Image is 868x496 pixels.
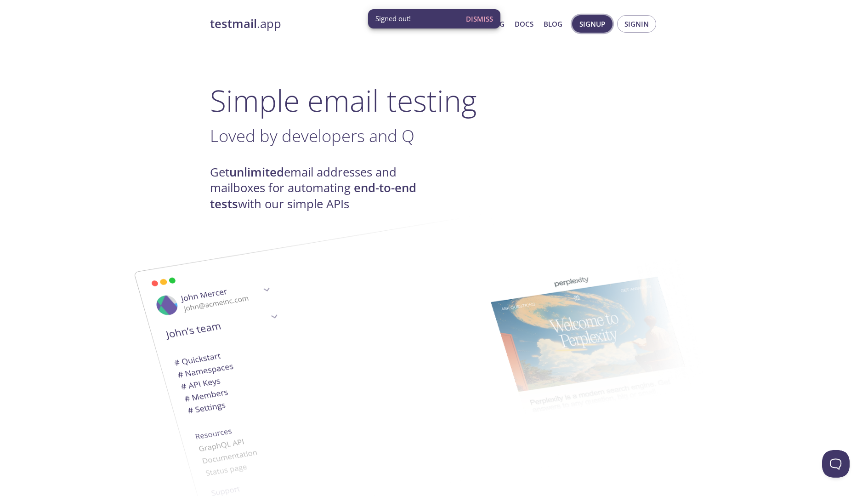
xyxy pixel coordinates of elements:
strong: end-to-end tests [210,180,416,211]
span: Loved by developers and Q [210,124,414,147]
iframe: Help Scout Beacon - Open [822,450,850,478]
button: Signup [572,15,613,33]
span: Signed out! [375,14,411,23]
a: testmail.app [210,16,426,32]
a: Docs [515,18,533,30]
span: Dismiss [466,13,493,25]
span: Signup [579,18,605,30]
h1: Simple email testing [210,83,658,118]
button: Signin [617,15,656,33]
h4: Get email addresses and mailboxes for automating with our simple APIs [210,165,434,212]
strong: unlimited [229,164,284,180]
a: Blog [544,18,562,30]
strong: testmail [210,16,257,32]
img: testmail-email-viewer [251,183,748,494]
span: Signin [624,18,649,30]
button: Dismiss [462,10,497,28]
